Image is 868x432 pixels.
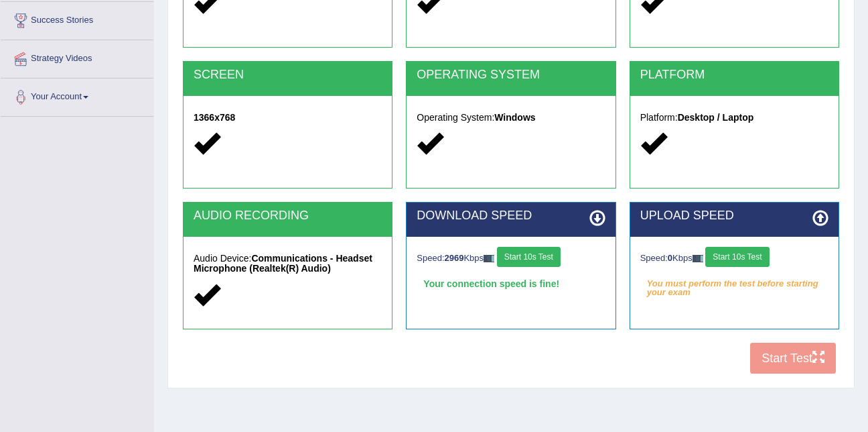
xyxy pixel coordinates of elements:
[1,2,153,36] a: Success Stories
[1,40,153,74] a: Strategy Videos
[194,112,235,123] strong: 1366x768
[1,78,153,112] a: Your Account
[640,247,828,270] div: Speed: Kbps
[640,209,828,223] h2: UPLOAD SPEED
[484,255,494,262] img: ajax-loader-fb-connection.gif
[194,68,382,82] h2: SCREEN
[497,247,561,267] button: Start 10s Test
[640,113,828,123] h5: Platform:
[417,68,605,82] h2: OPERATING SYSTEM
[445,253,464,263] strong: 2969
[640,274,828,294] em: You must perform the test before starting your exam
[678,112,754,123] strong: Desktop / Laptop
[417,274,605,294] div: Your connection speed is fine!
[194,253,372,274] strong: Communications - Headset Microphone (Realtek(R) Audio)
[494,112,535,123] strong: Windows
[417,209,605,223] h2: DOWNLOAD SPEED
[668,253,672,263] strong: 0
[705,247,769,267] button: Start 10s Test
[693,255,703,262] img: ajax-loader-fb-connection.gif
[417,113,605,123] h5: Operating System:
[194,254,382,274] h5: Audio Device:
[194,209,382,223] h2: AUDIO RECORDING
[417,247,605,270] div: Speed: Kbps
[640,68,828,82] h2: PLATFORM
